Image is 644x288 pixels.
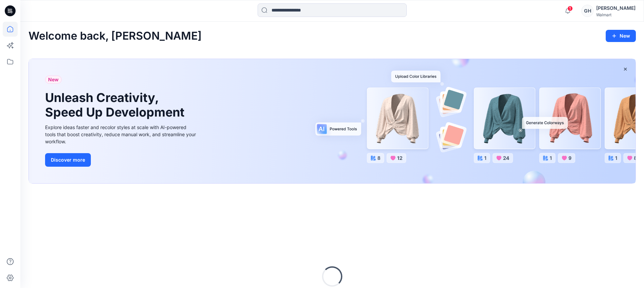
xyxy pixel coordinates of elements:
span: New [48,76,59,84]
h1: Unleash Creativity, Speed Up Development [45,90,187,120]
div: Explore ideas faster and recolor styles at scale with AI-powered tools that boost creativity, red... [45,124,198,145]
h2: Welcome back, [PERSON_NAME] [28,30,202,42]
button: Discover more [45,153,91,167]
span: 1 [567,6,573,11]
div: [PERSON_NAME] [596,4,636,12]
button: New [606,30,636,42]
a: Discover more [45,153,198,167]
div: Walmart [596,12,636,17]
div: GH [581,5,593,17]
